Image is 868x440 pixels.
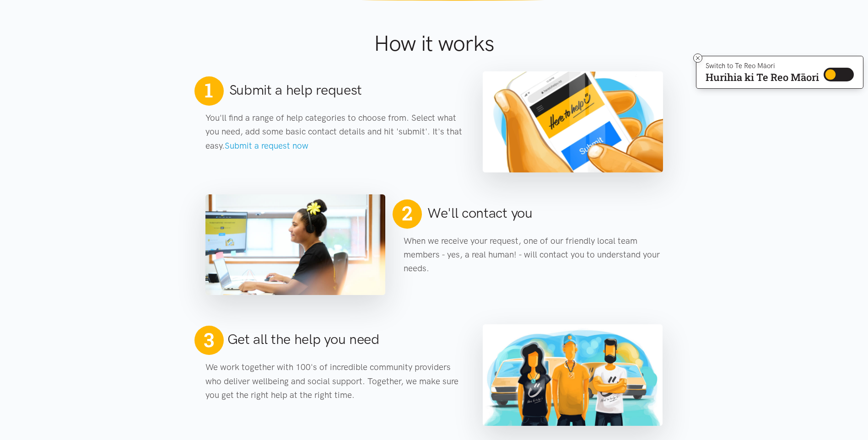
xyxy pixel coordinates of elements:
p: Switch to Te Reo Māori [706,63,819,69]
p: When we receive your request, one of our friendly local team members - yes, a real human! - will ... [404,234,663,276]
a: Submit a request now [225,140,308,151]
h2: We'll contact you [427,204,533,223]
h1: How it works [285,30,583,57]
span: 2 [398,198,416,229]
p: Hurihia ki Te Reo Māori [706,73,819,81]
h2: Submit a help request [229,80,362,100]
p: You'll find a range of help categories to choose from. Select what you need, add some basic conta... [205,111,465,153]
h2: Get all the help you need [227,330,379,349]
span: 3 [204,328,214,352]
span: 1 [205,78,213,102]
p: We work together with 100's of incredible community providers who deliver wellbeing and social su... [205,360,465,402]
